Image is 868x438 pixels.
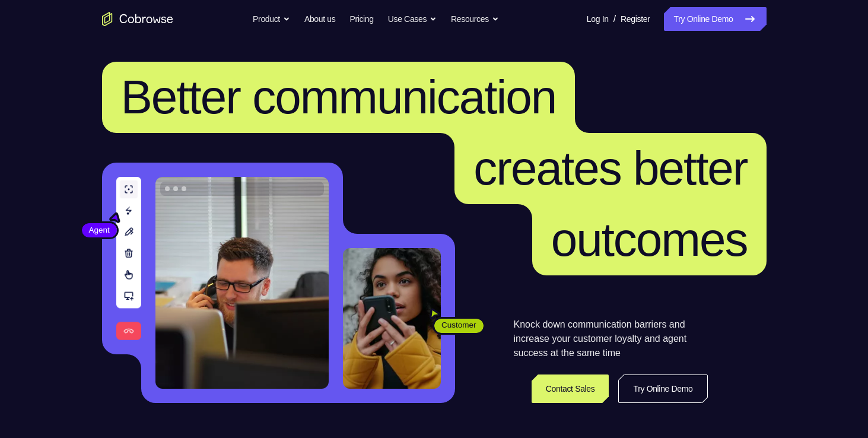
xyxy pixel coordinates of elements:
img: A customer holding their phone [343,248,441,389]
a: About us [304,7,335,31]
button: Resources [451,7,499,31]
a: Go to the home page [102,12,173,26]
button: Product [253,7,290,31]
a: Log In [587,7,609,31]
span: outcomes [551,213,748,266]
span: / [613,12,616,26]
span: creates better [473,142,747,195]
a: Contact Sales [532,374,609,403]
a: Pricing [349,7,373,31]
a: Register [621,7,650,31]
button: Use Cases [388,7,437,31]
p: Knock down communication barriers and increase your customer loyalty and agent success at the sam... [514,318,708,360]
a: Try Online Demo [664,7,766,31]
a: Try Online Demo [618,374,707,403]
span: Better communication [121,71,557,123]
img: A customer support agent talking on the phone [155,177,329,389]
